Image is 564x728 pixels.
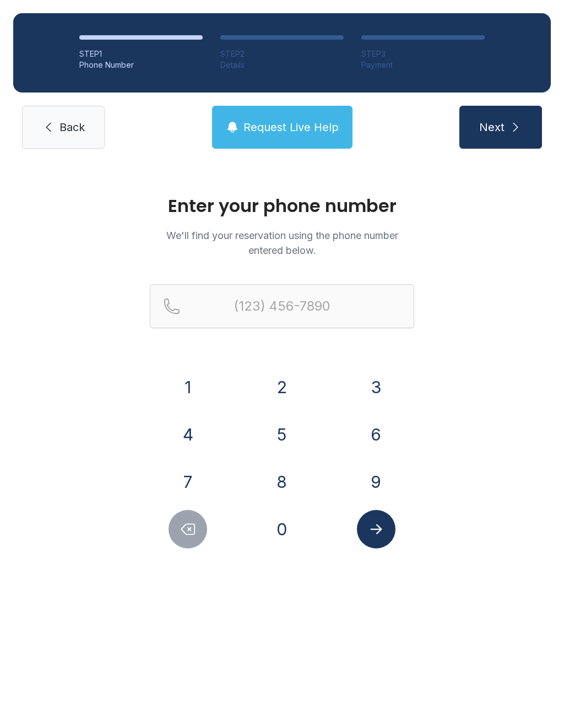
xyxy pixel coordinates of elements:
[263,510,301,548] button: 0
[220,48,344,59] div: STEP 2
[361,48,485,59] div: STEP 3
[79,48,203,59] div: STEP 1
[169,510,207,548] button: Delete number
[169,368,207,406] button: 1
[357,510,395,548] button: Submit lookup form
[169,415,207,454] button: 4
[150,284,414,328] input: Reservation phone number
[79,59,203,70] div: Phone Number
[169,463,207,501] button: 7
[59,119,85,135] span: Back
[357,463,395,501] button: 9
[263,368,301,406] button: 2
[263,463,301,501] button: 8
[150,197,414,215] h1: Enter your phone number
[243,119,339,135] span: Request Live Help
[220,59,344,70] div: Details
[361,59,485,70] div: Payment
[263,415,301,454] button: 5
[357,415,395,454] button: 6
[150,228,414,258] p: We'll find your reservation using the phone number entered below.
[479,119,505,135] span: Next
[357,368,395,406] button: 3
